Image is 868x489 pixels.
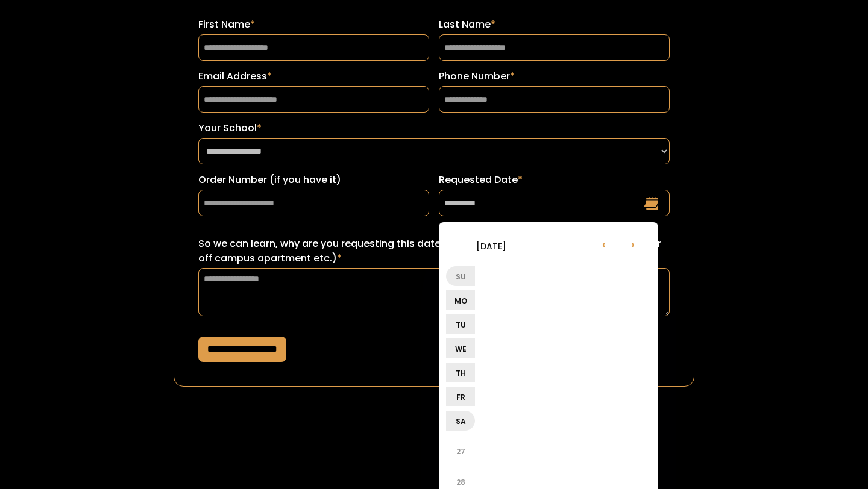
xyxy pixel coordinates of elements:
[198,17,429,32] label: First Name
[446,338,475,358] li: We
[446,266,475,286] li: Su
[590,229,618,258] li: ‹
[198,173,429,187] label: Order Number (if you have it)
[446,290,475,310] li: Mo
[439,69,670,84] label: Phone Number
[446,411,475,431] li: Sa
[198,237,670,266] label: So we can learn, why are you requesting this date? (ex: sorority recruitment, lease turn over for...
[446,314,475,334] li: Tu
[446,363,475,382] li: Th
[446,437,475,466] li: 27
[198,69,429,84] label: Email Address
[439,173,670,187] label: Requested Date
[446,387,475,406] li: Fr
[446,231,536,260] li: [DATE]
[618,229,647,258] li: ›
[439,17,670,32] label: Last Name
[198,121,670,135] label: Your School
